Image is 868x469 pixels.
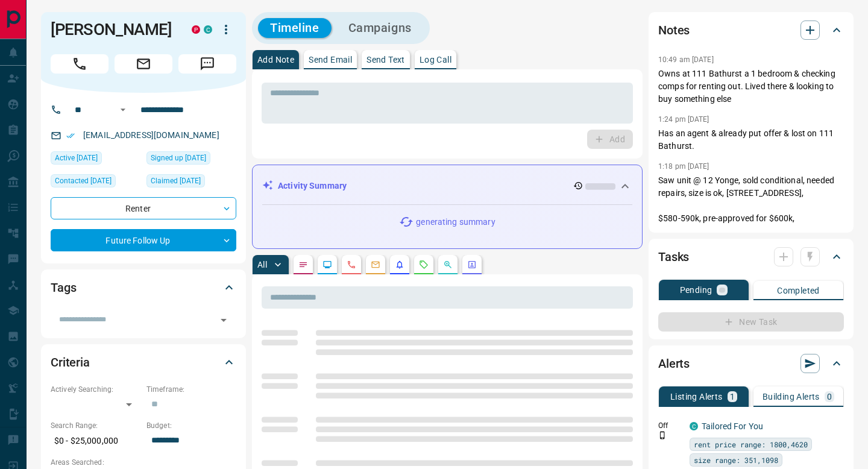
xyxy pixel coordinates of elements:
p: Send Email [309,55,352,64]
p: Completed [777,286,820,295]
svg: Calls [347,260,356,269]
p: generating summary [416,216,495,228]
div: Tags [51,273,236,302]
div: Activity Summary [262,175,632,197]
span: Active [DATE] [55,152,98,164]
p: Send Text [366,55,405,64]
a: [EMAIL_ADDRESS][DOMAIN_NAME] [83,130,219,140]
p: Timeframe: [146,384,236,395]
span: Message [178,54,236,74]
div: Mon Mar 11 2019 [146,174,236,191]
p: 10:49 am [DATE] [658,55,714,64]
h2: Notes [658,20,690,40]
p: Has an agent & already put offer & lost on 111 Bathurst. [658,127,844,153]
svg: Listing Alerts [395,260,404,269]
p: Owns at 111 Bathurst a 1 bedroom & checking comps for renting out. Lived there & looking to buy s... [658,68,844,105]
div: Tasks [658,242,844,271]
p: $0 - $25,000,000 [51,431,140,451]
div: Renter [51,197,236,219]
svg: Notes [298,260,308,269]
svg: Lead Browsing Activity [322,260,332,269]
h2: Criteria [51,353,90,372]
h2: Tasks [658,247,689,266]
span: Contacted [DATE] [55,175,112,187]
div: property.ca [192,25,200,34]
p: All [257,260,267,269]
svg: Agent Actions [467,260,477,269]
p: 1:24 pm [DATE] [658,115,709,124]
div: Thu Jul 17 2025 [51,174,140,191]
a: Tailored For You [702,421,763,431]
p: Building Alerts [763,392,820,401]
p: Budget: [146,420,236,431]
p: Listing Alerts [670,392,723,401]
p: 1:18 pm [DATE] [658,162,709,171]
div: Alerts [658,349,844,378]
span: Signed up [DATE] [151,152,206,164]
span: Call [51,54,108,74]
button: Open [215,312,232,329]
svg: Opportunities [443,260,453,269]
p: Off [658,420,682,431]
p: 0 [827,392,832,401]
h1: [PERSON_NAME] [51,20,174,39]
span: Claimed [DATE] [151,175,201,187]
p: Saw unit @ 12 Yonge, sold conditional, needed repairs, size is ok, [STREET_ADDRESS], $580-590k, p... [658,174,844,225]
p: Actively Searching: [51,384,140,395]
p: 1 [730,392,735,401]
div: Future Follow Up [51,229,236,251]
h2: Tags [51,278,76,297]
p: Areas Searched: [51,457,236,468]
svg: Emails [371,260,380,269]
p: Log Call [420,55,451,64]
div: Criteria [51,348,236,377]
div: Mon Mar 11 2019 [146,151,236,168]
span: size range: 351,1098 [694,454,778,466]
button: Timeline [258,18,332,38]
h2: Alerts [658,354,690,373]
div: Wed Aug 06 2025 [51,151,140,168]
svg: Requests [419,260,429,269]
div: condos.ca [204,25,212,34]
span: Email [115,54,172,74]
svg: Email Verified [66,131,75,140]
p: Search Range: [51,420,140,431]
p: Activity Summary [278,180,347,192]
p: Add Note [257,55,294,64]
svg: Push Notification Only [658,431,667,439]
span: rent price range: 1800,4620 [694,438,808,450]
p: Pending [680,286,712,294]
button: Campaigns [336,18,424,38]
div: Notes [658,16,844,45]
button: Open [116,102,130,117]
div: condos.ca [690,422,698,430]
